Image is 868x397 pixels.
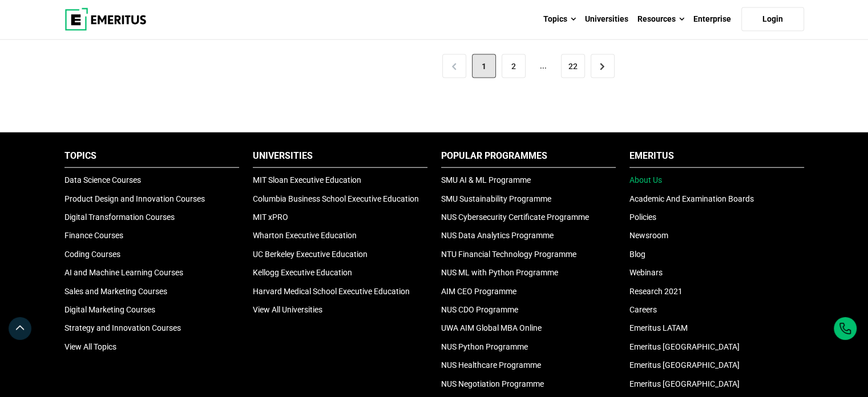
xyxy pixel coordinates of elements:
a: NUS CDO Programme [441,305,518,314]
a: Harvard Medical School Executive Education [253,287,410,296]
a: Webinars [629,268,663,277]
a: 2 [502,54,526,78]
a: About Us [629,175,662,185]
a: Emeritus [GEOGRAPHIC_DATA] [629,360,740,370]
a: Sales and Marketing Courses [64,287,167,296]
span: ... [531,54,555,78]
a: Kellogg Executive Education [253,268,352,277]
a: MIT Sloan Executive Education [253,175,361,185]
a: Wharton Executive Education [253,231,357,240]
a: > [591,54,615,78]
a: NUS Cybersecurity Certificate Programme [441,212,589,222]
a: Emeritus LATAM [629,323,688,332]
a: Product Design and Innovation Courses [64,194,205,203]
a: Policies [629,212,656,222]
a: Careers [629,305,657,314]
a: Columbia Business School Executive Education [253,194,419,203]
a: Login [741,7,804,31]
a: SMU AI & ML Programme [441,175,531,185]
a: AIM CEO Programme [441,287,516,296]
a: NUS Healthcare Programme [441,360,541,370]
a: Digital Transformation Courses [64,212,175,222]
a: 22 [561,54,585,78]
a: Data Science Courses [64,175,141,185]
a: UC Berkeley Executive Education [253,250,368,259]
a: View All Topics [64,342,116,351]
a: Finance Courses [64,231,123,240]
a: NUS ML with Python Programme [441,268,558,277]
a: AI and Machine Learning Courses [64,268,183,277]
a: NUS Negotiation Programme [441,379,544,388]
a: MIT xPRO [253,212,288,222]
a: NUS Python Programme [441,342,528,351]
a: NUS Data Analytics Programme [441,231,554,240]
a: View All Universities [253,305,322,314]
a: Blog [629,250,645,259]
a: Coding Courses [64,250,120,259]
a: Strategy and Innovation Courses [64,323,181,332]
a: Newsroom [629,231,668,240]
a: Research 2021 [629,287,683,296]
a: Emeritus [GEOGRAPHIC_DATA] [629,342,740,351]
a: Digital Marketing Courses [64,305,155,314]
a: NTU Financial Technology Programme [441,250,576,259]
a: Emeritus [GEOGRAPHIC_DATA] [629,379,740,388]
a: Academic And Examination Boards [629,194,754,203]
a: UWA AIM Global MBA Online [441,323,542,332]
a: SMU Sustainability Programme [441,194,551,203]
span: 1 [472,54,496,78]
